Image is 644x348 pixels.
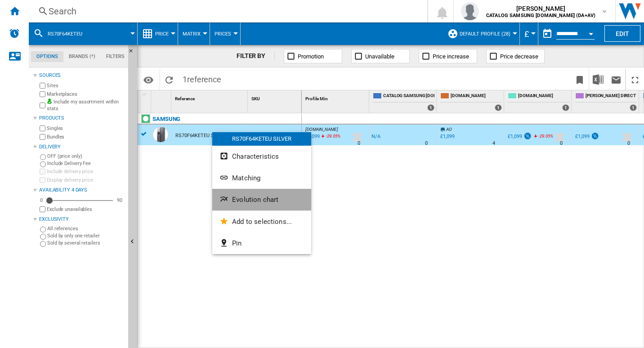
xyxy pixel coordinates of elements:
[212,211,311,232] button: Add to selections...
[212,132,311,146] div: RS70F64KETEU SILVER
[212,146,311,167] button: Characteristics
[232,239,241,247] span: Pin
[232,218,292,226] span: Add to selections...
[232,174,260,182] span: Matching
[232,152,279,161] span: Characteristics
[232,196,278,204] span: Evolution chart
[212,167,311,189] button: Matching
[212,189,311,210] button: Evolution chart
[212,232,311,254] button: Pin...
